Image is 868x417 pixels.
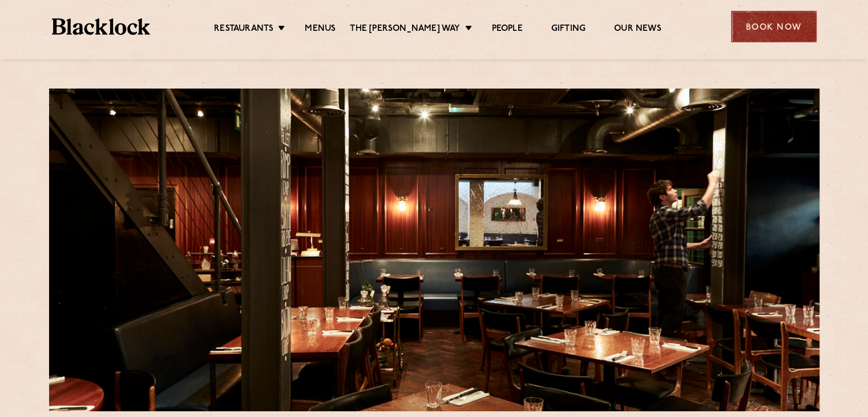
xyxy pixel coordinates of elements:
a: Restaurants [214,23,273,36]
a: The [PERSON_NAME] Way [350,23,460,36]
img: BL_Textured_Logo-footer-cropped.svg [52,18,151,35]
a: Menus [305,23,336,36]
a: Our News [614,23,661,36]
a: People [492,23,523,36]
div: Book Now [731,11,817,42]
a: Gifting [551,23,586,36]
